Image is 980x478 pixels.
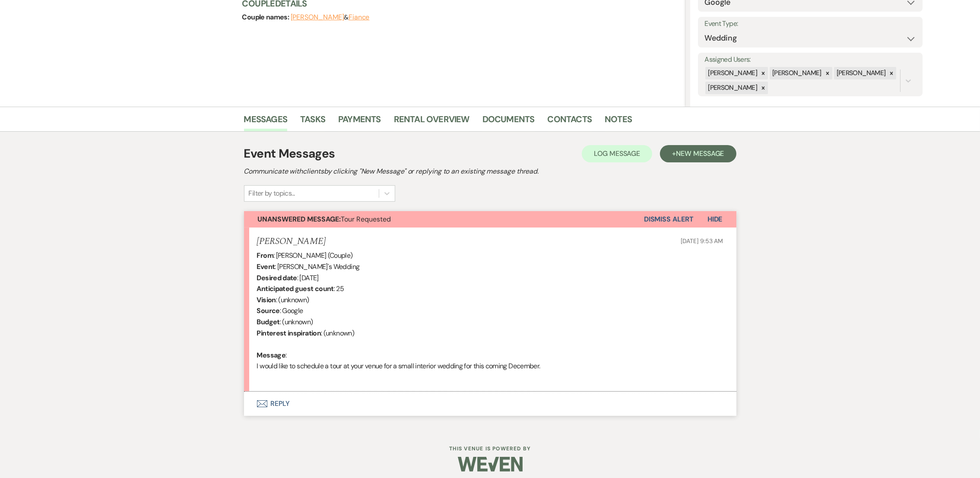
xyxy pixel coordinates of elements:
[681,237,723,245] span: [DATE] 9:53 AM
[694,211,736,228] button: Hide
[258,215,341,224] strong: Unanswered Message:
[705,82,758,94] div: [PERSON_NAME]
[300,112,325,131] a: Tasks
[244,392,736,416] button: Reply
[291,14,344,21] button: [PERSON_NAME]
[244,211,644,228] button: Unanswered Message:Tour Requested
[605,112,632,131] a: Notes
[244,166,736,177] h2: Communicate with clients by clicking "New Message" or replying to an existing message thread.
[482,112,535,131] a: Documents
[594,149,640,158] span: Log Message
[644,211,694,228] button: Dismiss Alert
[257,306,280,315] b: Source
[244,112,288,131] a: Messages
[660,145,736,162] button: +New Message
[676,149,724,158] span: New Message
[244,145,335,163] h1: Event Messages
[242,13,291,22] span: Couple names:
[705,67,758,79] div: [PERSON_NAME]
[834,67,887,79] div: [PERSON_NAME]
[257,295,276,304] b: Vision
[257,317,280,326] b: Budget
[349,14,370,21] button: Fiance
[257,251,273,260] b: From
[257,262,275,271] b: Event
[338,112,381,131] a: Payments
[257,273,297,282] b: Desired date
[394,112,469,131] a: Rental Overview
[704,18,916,30] label: Event Type:
[770,67,823,79] div: [PERSON_NAME]
[707,215,723,224] span: Hide
[258,215,391,224] span: Tour Requested
[257,329,321,338] b: Pinterest inspiration
[249,188,295,199] div: Filter by topics...
[704,54,916,66] label: Assigned Users:
[257,236,326,247] h5: [PERSON_NAME]
[257,250,723,383] div: : [PERSON_NAME] (Couple) : [PERSON_NAME]'s Wedding : [DATE] : 25 : (unknown) : Google : (unknown)...
[257,284,334,293] b: Anticipated guest count
[257,351,286,360] b: Message
[548,112,592,131] a: Contacts
[291,13,370,22] span: &
[582,145,652,162] button: Log Message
